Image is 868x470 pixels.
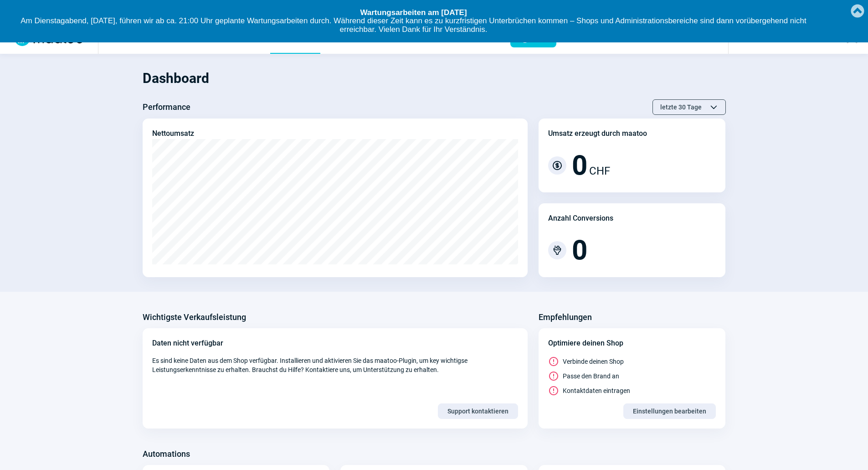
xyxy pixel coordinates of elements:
h3: Empfehlungen [539,310,592,325]
span: Passe den Brand an [563,372,619,381]
span: CHF [589,163,610,179]
span: Einstellungen bearbeiten [633,404,706,418]
h3: Performance [143,100,190,114]
strong: Wartungsarbeiten am [DATE] [360,8,467,17]
span: Support kontaktieren [447,404,508,418]
button: Support kontaktieren [438,403,518,419]
span: Es sind keine Daten aus dem Shop verfügbar. Installieren und aktivieren Sie das maatoo-Plugin, um... [152,356,518,374]
span: 0 [572,237,587,264]
div: Nettoumsatz [152,128,194,139]
span: Verbinde deinen Shop [563,357,624,366]
h1: Dashboard [143,63,726,94]
span: 0 [572,152,587,179]
span: Kontaktdaten eintragen [563,386,630,395]
button: Einstellungen bearbeiten [623,403,716,419]
div: Anzahl Conversions [548,213,613,224]
span: Am Dienstagabend, [DATE], führen wir ab ca. 21:00 Uhr geplante Wartungsarbeiten durch. Während di... [21,16,806,34]
h3: Wichtigste Verkaufsleistung [143,310,246,325]
div: Umsatz erzeugt durch maatoo [548,128,647,139]
div: Optimiere deinen Shop [548,338,716,349]
span: letzte 30 Tage [660,100,702,114]
h3: Automations [143,447,190,461]
div: Daten nicht verfügbar [152,338,518,349]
